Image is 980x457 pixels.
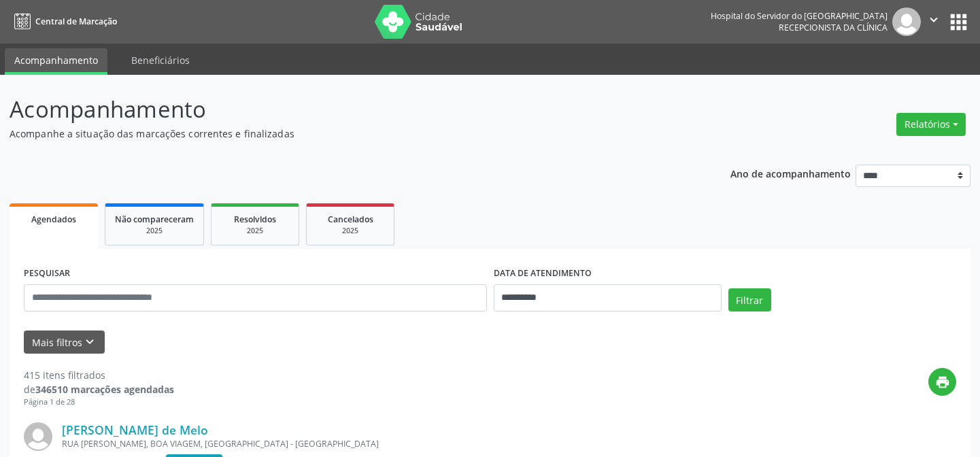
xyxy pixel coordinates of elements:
a: Acompanhamento [5,48,107,75]
span: Recepcionista da clínica [779,22,888,33]
span: Central de Marcação [35,16,117,27]
button: Mais filtroskeyboard_arrow_down [24,331,105,354]
i: keyboard_arrow_down [82,335,97,350]
span: Cancelados [328,214,373,225]
label: DATA DE ATENDIMENTO [494,263,592,284]
button: Relatórios [896,113,966,136]
p: Acompanhe a situação das marcações correntes e finalizadas [10,126,682,141]
label: PESQUISAR [24,263,70,284]
div: 415 itens filtrados [24,368,174,382]
button:  [921,7,947,36]
i: print [935,375,950,390]
div: 2025 [221,226,289,236]
div: 2025 [316,226,384,236]
img: img [892,7,921,36]
div: Página 1 de 28 [24,396,174,408]
div: 2025 [115,226,194,236]
span: Não compareceram [115,214,194,225]
div: de [24,382,174,396]
a: [PERSON_NAME] de Melo [62,422,208,437]
p: Ano de acompanhamento [730,165,851,182]
span: Resolvidos [234,214,276,225]
button: Filtrar [728,288,771,311]
img: img [24,422,52,451]
p: Acompanhamento [10,92,682,126]
i:  [926,12,941,27]
strong: 346510 marcações agendadas [35,383,174,396]
div: Hospital do Servidor do [GEOGRAPHIC_DATA] [711,10,888,22]
div: RUA [PERSON_NAME], BOA VIAGEM, [GEOGRAPHIC_DATA] - [GEOGRAPHIC_DATA] [62,438,752,450]
a: Beneficiários [122,48,199,72]
span: Agendados [31,214,76,225]
button: print [928,368,956,396]
button: apps [947,10,970,34]
a: Central de Marcação [10,10,117,33]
